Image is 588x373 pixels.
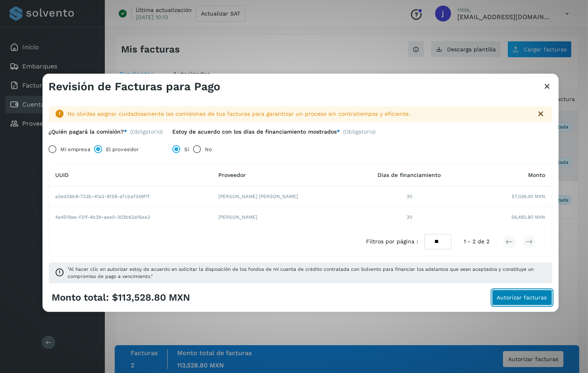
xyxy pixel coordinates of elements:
[366,238,418,246] span: Filtros por página :
[68,266,546,280] span: "Al hacer clic en autorizar estoy de acuerdo en solicitar la disposición de los fondos de mi cuen...
[56,172,69,178] span: UUID
[512,214,546,221] span: 56,492.80 MXN
[173,128,340,135] label: Estoy de acuerdo con los días de financiamiento mostrados
[49,80,221,93] h3: Revisión de Facturas para Pago
[185,142,189,157] label: Sí
[52,292,109,303] span: Monto total:
[212,186,352,207] td: [PERSON_NAME] [PERSON_NAME]
[378,172,441,178] span: Días de financiamiento
[106,142,139,157] label: El proveedor
[352,186,467,207] td: 30
[352,207,467,228] td: 30
[49,128,127,135] label: ¿Quién pagará la comisión?
[49,207,212,228] td: 4a4519ae-f31f-4b39-aee0-303b62af6ea3
[218,172,246,178] span: Proveedor
[49,186,212,207] td: a2ed26b8-723b-41a2-8158-a7cbaf349f1f
[497,295,547,301] span: Autorizar facturas
[205,142,212,157] label: No
[528,172,546,178] span: Monto
[212,207,352,228] td: [PERSON_NAME]
[464,238,490,246] span: 1 - 2 de 2
[343,128,376,138] span: (Obligatorio)
[512,193,546,200] span: 57,036.00 MXN
[112,292,191,303] span: $113,528.80 MXN
[131,128,163,135] span: (Obligatorio)
[68,110,530,118] div: No olvides asignar cuidadosamente las comisiones de tus facturas para garantizar un proceso sin c...
[61,142,90,157] label: Mi empresa
[492,290,552,306] button: Autorizar facturas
